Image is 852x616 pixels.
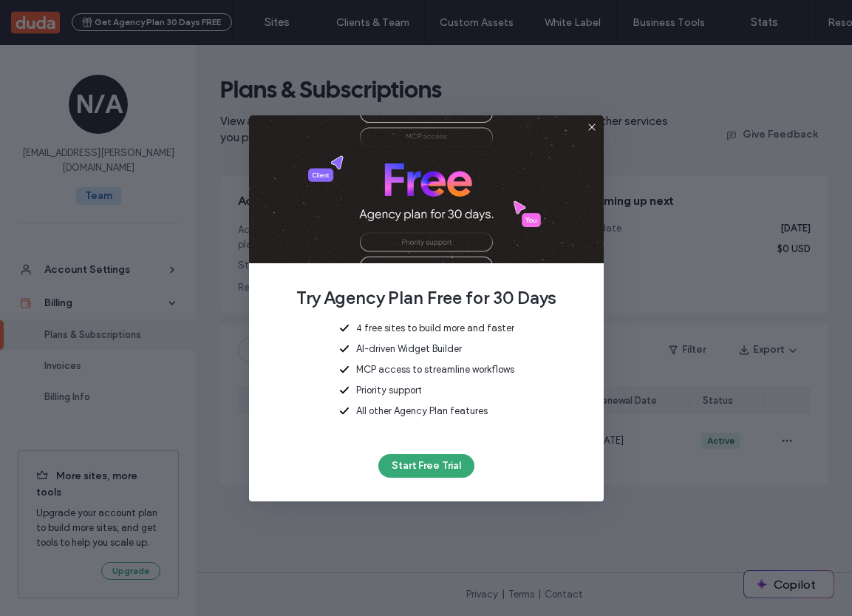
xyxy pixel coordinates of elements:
button: Start Free Trial [378,454,474,478]
span: AI-driven Widget Builder [356,342,462,356]
span: All other Agency Plan features [356,404,488,419]
img: Free_agency_month.png [249,115,604,263]
span: 4 free sites to build more and faster [356,321,514,336]
span: Try Agency Plan Free for 30 Days [273,287,580,309]
span: MCP access to streamline workflows [356,362,514,377]
span: Priority support [356,383,422,398]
